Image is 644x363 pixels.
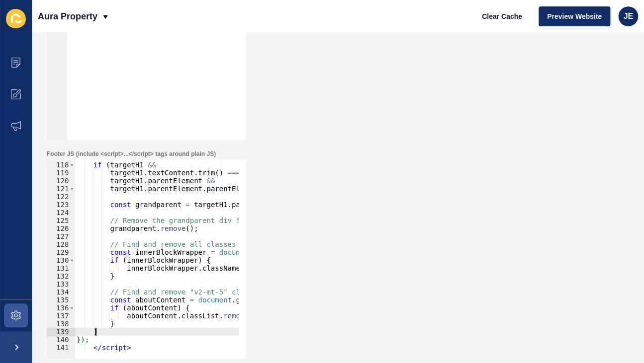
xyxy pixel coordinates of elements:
[47,248,75,256] div: 129
[473,6,531,26] button: Clear Cache
[47,185,75,193] div: 121
[47,177,75,185] div: 120
[47,150,216,158] label: Footer JS (include <script>...</script> tags around plain JS)
[623,11,633,21] span: JE
[47,232,75,240] div: 127
[47,344,75,352] div: 141
[47,320,75,328] div: 138
[547,11,602,21] span: Preview Website
[47,312,75,320] div: 137
[47,169,75,177] div: 119
[47,304,75,312] div: 136
[47,240,75,248] div: 128
[482,11,522,21] span: Clear Cache
[47,328,75,336] div: 139
[47,201,75,209] div: 123
[47,280,75,288] div: 133
[47,288,75,296] div: 134
[47,272,75,280] div: 132
[47,209,75,217] div: 124
[47,224,75,232] div: 126
[47,161,75,169] div: 118
[47,336,75,344] div: 140
[47,217,75,224] div: 125
[47,264,75,272] div: 131
[47,296,75,304] div: 135
[38,4,97,29] p: Aura Property
[47,256,75,264] div: 130
[539,6,610,26] button: Preview Website
[47,193,75,201] div: 122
